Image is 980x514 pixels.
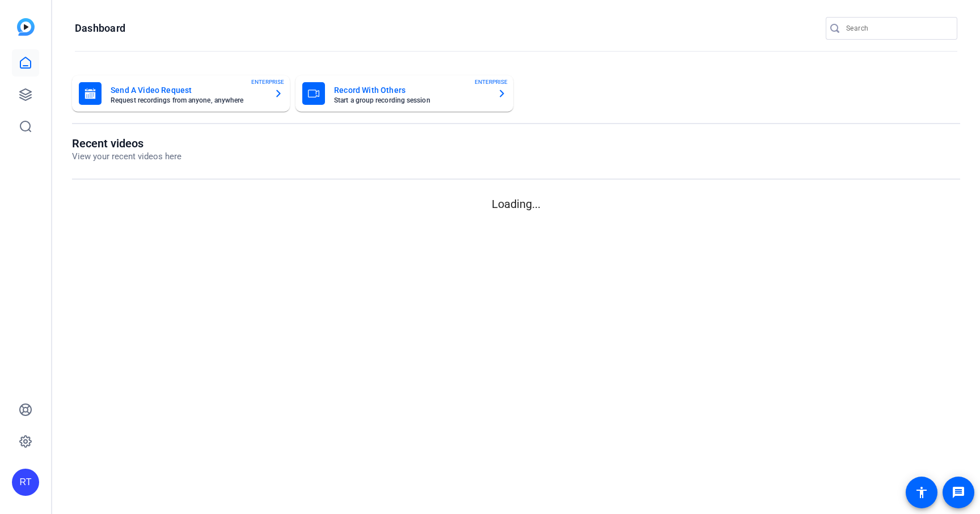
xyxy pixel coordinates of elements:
[334,97,488,104] mat-card-subtitle: Start a group recording session
[295,75,513,112] button: Record With OthersStart a group recording sessionENTERPRISE
[111,83,265,97] mat-card-title: Send A Video Request
[251,78,284,86] span: ENTERPRISE
[475,78,508,86] span: ENTERPRISE
[17,18,35,36] img: blue-gradient.svg
[12,469,39,496] div: RT
[915,486,928,499] mat-icon: accessibility
[111,97,265,104] mat-card-subtitle: Request recordings from anyone, anywhere
[72,137,181,150] h1: Recent videos
[72,75,290,112] button: Send A Video RequestRequest recordings from anyone, anywhereENTERPRISE
[846,22,948,35] input: Search
[72,196,960,213] p: Loading...
[72,150,181,163] p: View your recent videos here
[75,22,125,35] h1: Dashboard
[334,83,488,97] mat-card-title: Record With Others
[952,486,965,499] mat-icon: message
